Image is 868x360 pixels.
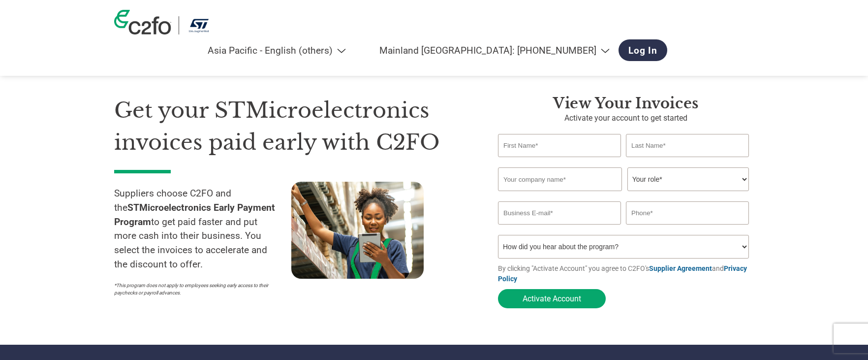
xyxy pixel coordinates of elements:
[626,134,749,157] input: Last Name*
[627,167,749,191] select: Title/Role
[498,112,754,124] p: Activate your account to get started
[498,134,621,157] input: First Name*
[626,226,749,231] div: Inavlid Phone Number
[619,39,667,61] a: Log In
[114,95,468,158] h1: Get your STMicroelectronics invoices paid early with C2FO
[626,158,749,164] div: Invalid last name or last name is too long
[498,289,606,308] button: Activate Account
[114,282,281,296] p: *This program does not apply to employees seeking early access to their paychecks or payroll adva...
[498,226,621,231] div: Inavlid Email Address
[498,95,754,112] h3: View your invoices
[114,10,171,34] img: c2fo logo
[498,158,621,164] div: Invalid first name or first name is too long
[649,264,712,272] a: Supplier Agreement
[498,201,621,225] input: Invalid Email format
[498,263,754,284] p: By clicking "Activate Account" you agree to C2FO's and
[186,16,211,34] img: STMicroelectronics
[114,187,291,272] p: Suppliers choose C2FO and the to get paid faster and put more cash into their business. You selec...
[498,167,622,191] input: Your company name*
[114,202,275,228] strong: STMicroelectronics Early Payment Program
[291,182,424,279] img: supply chain worker
[626,201,749,225] input: Phone*
[498,192,749,197] div: Invalid company name or company name is too long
